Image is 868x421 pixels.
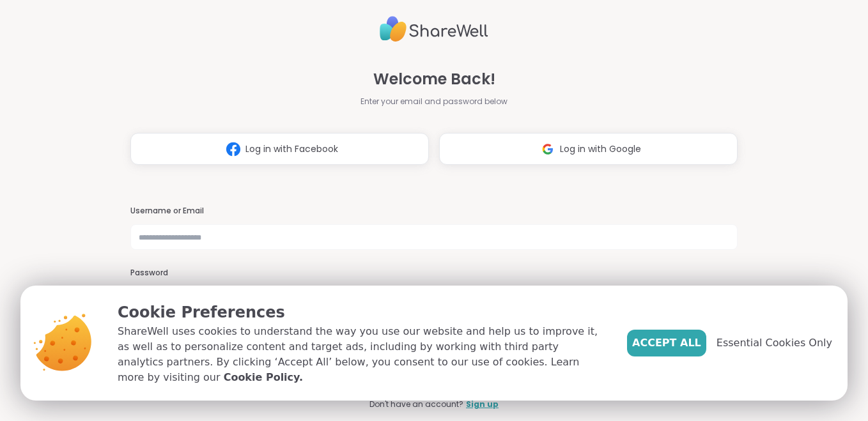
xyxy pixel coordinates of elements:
[118,301,607,324] p: Cookie Preferences
[373,68,495,91] span: Welcome Back!
[627,330,706,356] button: Accept All
[466,399,499,410] a: Sign up
[439,133,738,165] button: Log in with Google
[369,399,463,410] span: Don't have an account?
[130,206,738,217] h3: Username or Email
[380,11,488,47] img: ShareWell Logo
[224,370,303,385] a: Cookie Policy.
[118,324,607,385] p: ShareWell uses cookies to understand the way you use our website and help us to improve it, as we...
[221,137,245,161] img: ShareWell Logomark
[245,142,338,156] span: Log in with Facebook
[130,268,738,279] h3: Password
[536,137,560,161] img: ShareWell Logomark
[717,335,832,351] span: Essential Cookies Only
[360,96,508,107] span: Enter your email and password below
[130,133,429,165] button: Log in with Facebook
[632,335,701,351] span: Accept All
[560,142,641,156] span: Log in with Google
